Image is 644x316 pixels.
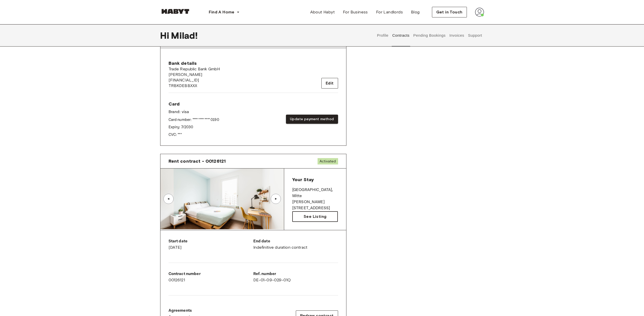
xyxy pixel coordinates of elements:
[169,101,219,107] span: Card
[292,211,338,222] a: See Listing
[169,60,220,66] span: Bank details
[253,238,338,250] div: Indefinitive duration contract
[169,238,253,250] div: [DATE]
[169,158,226,164] span: Rent contract - 00126121
[411,9,420,15] span: Blog
[343,9,368,15] span: For Business
[304,214,326,220] span: See Listing
[292,177,314,182] span: Your Stay
[253,238,338,244] p: End date
[326,80,334,86] span: Edit
[310,9,335,15] span: About Habyt
[407,7,424,17] a: Blog
[169,271,253,283] div: 00126121
[166,197,171,200] div: ▲
[321,78,338,89] button: Edit
[413,24,446,47] button: Pending Bookings
[475,8,484,17] img: avatar
[339,7,372,17] a: For Business
[169,66,220,72] span: Trade Republic Bank GmbH
[169,124,219,130] p: Expiry: 7 / 2030
[292,199,338,211] p: [PERSON_NAME][STREET_ADDRESS]
[253,271,338,283] div: DE-01-09-029-01Q
[205,7,244,17] button: Find A Home
[467,24,483,47] button: Support
[273,197,278,200] div: ▲
[372,7,407,17] a: For Landlords
[292,187,338,199] p: [GEOGRAPHIC_DATA] , Mitte
[376,9,403,15] span: For Landlords
[432,7,467,17] button: Get in Touch
[169,271,253,277] p: Contract number
[169,308,192,314] p: Agreements
[449,24,465,47] button: Invoices
[171,30,198,41] span: Milad !
[169,83,220,89] span: TRBKDEBBXXX
[375,24,484,47] div: user profile tabs
[169,238,253,244] p: Start date
[169,77,220,83] span: [FINANCIAL_ID]
[286,115,338,124] button: Update payment method
[160,30,171,41] span: Hi
[169,109,219,115] p: Brand: visa
[169,72,220,77] span: [PERSON_NAME]
[318,158,338,164] span: Activated
[160,9,191,14] img: Habyt
[253,271,338,277] p: Ref. number
[306,7,339,17] a: About Habyt
[160,168,284,229] img: Image of the room
[376,24,389,47] button: Profile
[436,9,463,15] span: Get in Touch
[392,24,410,47] button: Contracts
[209,9,235,15] span: Find A Home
